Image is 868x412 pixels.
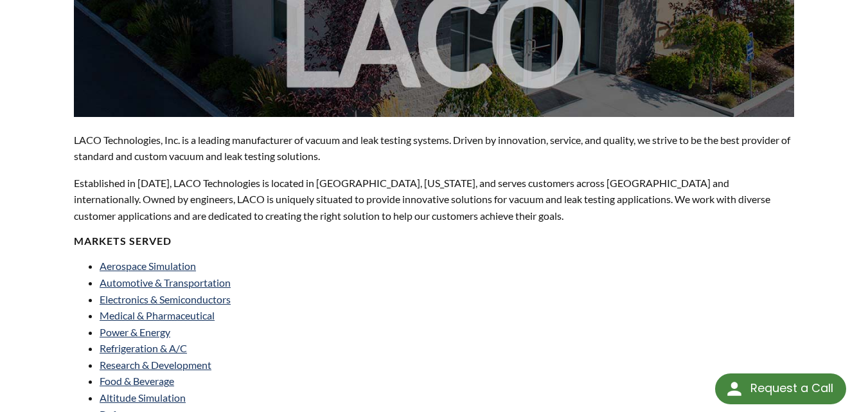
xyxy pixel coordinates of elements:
a: Medical & Pharmaceutical [100,309,215,321]
a: Refrigeration & A/C [100,342,187,354]
p: LACO Technologies, Inc. is a leading manufacturer of vacuum and leak testing systems. Driven by i... [74,132,794,165]
a: Research & Development [100,359,211,371]
div: Request a Call [750,373,833,403]
a: Power & Energy [100,326,170,338]
a: Aerospace Simulation [100,260,196,272]
strong: MARKETS SERVED [74,235,172,247]
a: Automotive & Transportation [100,276,231,289]
img: round button [724,379,745,399]
div: Request a Call [715,373,846,404]
p: Established in [DATE], LACO Technologies is located in [GEOGRAPHIC_DATA], [US_STATE], and serves ... [74,175,794,224]
a: Electronics & Semiconductors [100,293,231,305]
a: Food & Beverage [100,375,174,387]
a: Altitude Simulation [100,391,186,404]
